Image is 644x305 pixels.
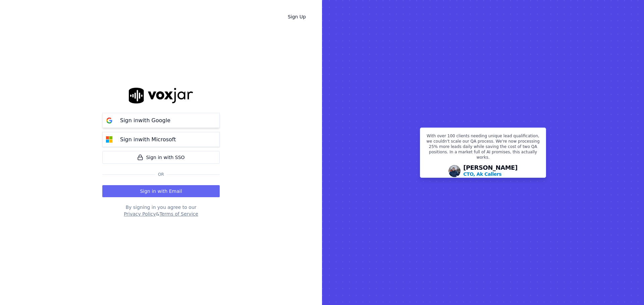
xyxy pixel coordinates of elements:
button: Sign in with Email [102,185,220,197]
img: google Sign in button [103,114,116,127]
img: logo [129,88,193,103]
button: Privacy Policy [124,211,156,217]
p: Sign in with Microsoft [120,136,176,144]
button: Sign inwith Microsoft [102,132,220,147]
button: Terms of Service [159,211,198,217]
span: Or [155,172,167,177]
a: Sign Up [282,11,311,23]
img: Avatar [448,165,461,177]
div: By signing in you agree to our & [102,204,220,217]
img: microsoft Sign in button [103,133,116,146]
p: CTO, Ak Callers [463,171,501,177]
p: With over 100 clients needing unique lead qualification, we couldn't scale our QA process. We're ... [424,133,542,163]
p: Sign in with Google [120,117,170,125]
div: [PERSON_NAME] [463,165,518,177]
button: Sign inwith Google [102,113,220,128]
a: Sign in with SSO [102,151,220,164]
